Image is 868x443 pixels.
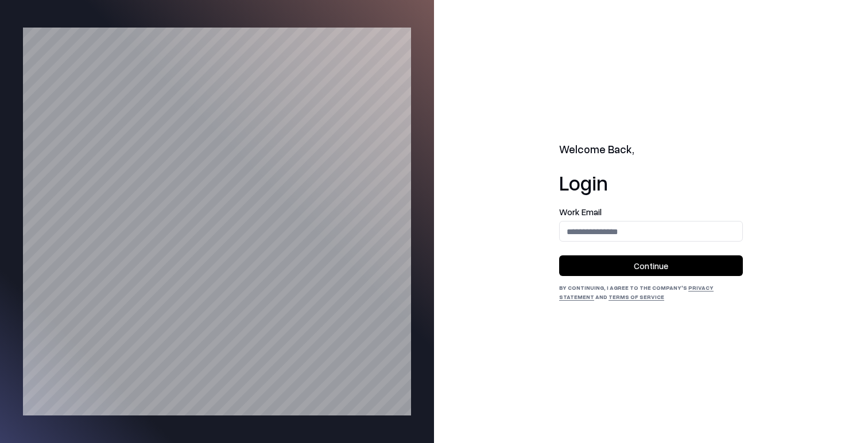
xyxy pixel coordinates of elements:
h1: Login [559,171,743,194]
button: Continue [559,255,743,276]
a: Terms of Service [609,293,664,300]
div: By continuing, I agree to the Company's and [559,283,743,301]
h2: Welcome Back, [559,142,743,158]
label: Work Email [559,208,743,216]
